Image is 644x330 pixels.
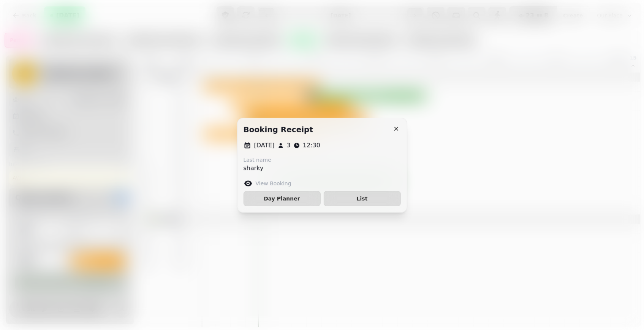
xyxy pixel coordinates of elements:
[244,156,271,164] label: Last name
[303,141,320,150] p: 12:30
[324,191,401,206] button: List
[244,191,321,206] button: Day Planner
[256,180,291,187] label: View Booking
[287,141,291,150] p: 3
[244,124,313,135] h2: Booking receipt
[250,196,314,201] span: Day Planner
[330,196,394,201] span: List
[254,141,275,150] p: [DATE]
[244,164,271,173] p: sharky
